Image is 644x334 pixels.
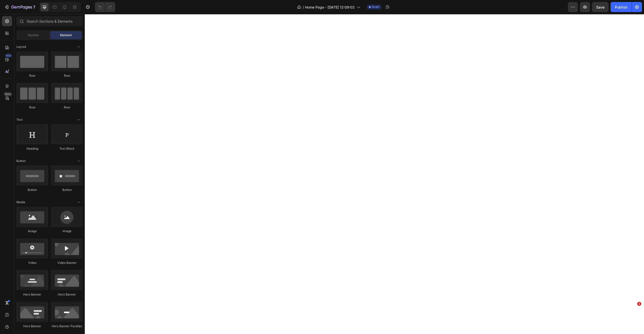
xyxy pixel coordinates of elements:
[51,73,83,78] div: Row
[611,2,632,12] button: Publish
[51,324,83,328] div: Hero Banner Parallax
[372,5,379,9] span: Draft
[303,5,304,10] span: /
[75,198,83,206] span: Toggle open
[51,146,83,151] div: Text Block
[627,309,639,321] iframe: Intercom live chat
[51,105,83,110] div: Row
[16,200,25,204] span: Media
[16,324,48,328] div: Hero Banner
[16,229,48,233] div: Image
[615,5,627,10] div: Publish
[592,2,609,12] button: Save
[16,188,48,192] div: Button
[16,105,48,110] div: Row
[637,302,641,306] span: 1
[95,2,115,12] div: Undo/Redo
[75,116,83,124] span: Toggle open
[16,117,23,122] span: Text
[75,157,83,165] span: Toggle open
[75,43,83,51] span: Toggle open
[16,45,26,49] span: Layout
[51,229,83,233] div: Image
[85,14,644,334] iframe: Design area
[51,188,83,192] div: Button
[16,292,48,297] div: Hero Banner
[33,4,35,10] p: 7
[16,261,48,265] div: Video
[51,261,83,265] div: Video Banner
[596,5,605,9] span: Save
[28,33,39,37] span: Section
[5,54,12,58] div: 450
[16,73,48,78] div: Row
[16,16,83,26] input: Search Sections & Elements
[51,292,83,297] div: Hero Banner
[4,92,12,96] div: Beta
[16,146,48,151] div: Heading
[60,33,72,37] span: Element
[16,159,26,163] span: Button
[2,2,37,12] button: 7
[305,5,355,10] span: Home Page - [DATE] 12:09:02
